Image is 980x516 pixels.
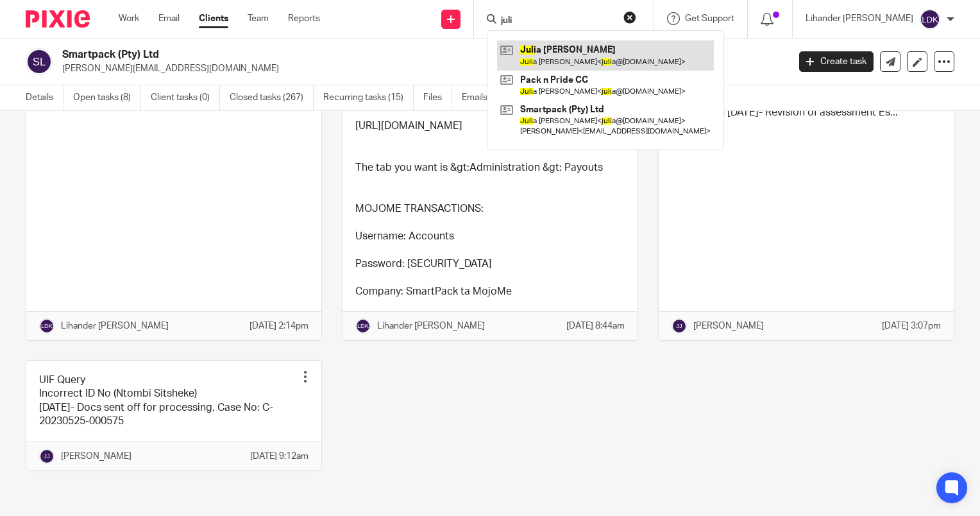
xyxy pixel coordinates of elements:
[799,51,874,72] a: Create task
[151,85,220,110] a: Client tasks (0)
[39,318,55,334] img: svg%3E
[693,320,764,332] p: [PERSON_NAME]
[377,320,485,332] p: Lihander [PERSON_NAME]
[248,12,269,25] a: Team
[39,449,55,464] img: svg%3E
[882,320,941,332] p: [DATE] 3:07pm
[250,450,308,463] p: [DATE] 9:12am
[672,318,687,334] img: svg%3E
[288,12,320,25] a: Reports
[158,12,180,25] a: Email
[62,62,780,75] p: [PERSON_NAME][EMAIL_ADDRESS][DOMAIN_NAME]
[423,85,452,110] a: Files
[73,85,141,110] a: Open tasks (8)
[230,85,314,110] a: Closed tasks (267)
[61,320,169,332] p: Lihander [PERSON_NAME]
[62,48,636,62] h2: Smartpack (Pty) Ltd
[623,11,636,24] button: Clear
[566,320,625,332] p: [DATE] 8:44am
[26,10,90,28] img: Pixie
[323,85,414,110] a: Recurring tasks (15)
[685,14,734,23] span: Get Support
[26,85,63,110] a: Details
[920,9,940,30] img: svg%3E
[26,48,53,75] img: svg%3E
[355,318,371,334] img: svg%3E
[199,12,228,25] a: Clients
[462,85,498,110] a: Emails
[61,450,131,463] p: [PERSON_NAME]
[249,320,308,332] p: [DATE] 2:14pm
[119,12,139,25] a: Work
[806,12,913,25] p: Lihander [PERSON_NAME]
[500,15,615,27] input: Search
